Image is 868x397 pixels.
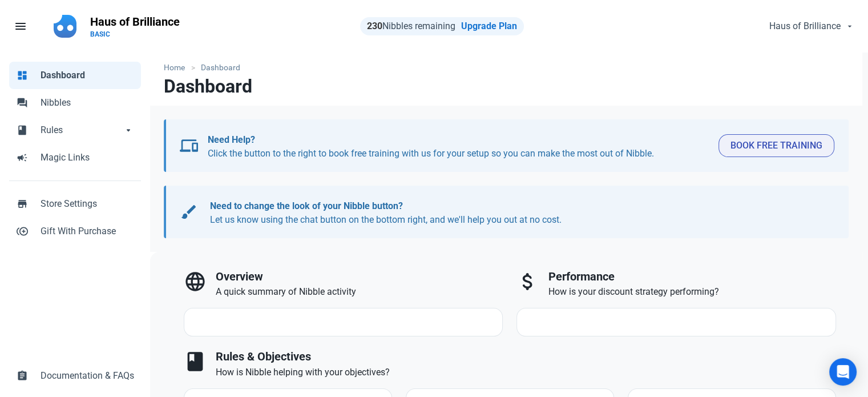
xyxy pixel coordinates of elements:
span: Dashboard [41,69,134,82]
p: Let us know using the chat button on the bottom right, and we'll help you out at no cost. [210,199,823,227]
span: Rules [41,123,123,137]
span: dashboard [17,69,28,80]
span: control_point_duplicate [17,224,28,236]
h3: Rules & Objectives [216,350,836,363]
span: language [184,270,207,293]
span: Nibbles [41,96,134,110]
strong: 230 [367,21,382,31]
a: dashboardDashboard [9,62,141,89]
a: bookRulesarrow_drop_down [9,117,141,144]
span: arrow_drop_down [123,123,134,135]
a: Haus of BrillianceBASIC [83,9,187,43]
span: Nibbles remaining [367,21,455,31]
span: Haus of Brilliance [769,19,841,33]
a: assignmentDocumentation & FAQs [9,362,141,390]
span: attach_money [516,270,539,293]
a: Upgrade Plan [461,21,517,31]
span: Book Free Training [730,139,822,153]
button: Haus of Brilliance [760,15,861,38]
h3: Overview [216,270,503,283]
nav: breadcrumbs [150,53,862,76]
span: Magic Links [41,151,134,165]
div: Open Intercom Messenger [829,358,857,386]
span: menu [14,19,27,33]
span: store [17,197,28,208]
a: campaignMagic Links [9,144,141,171]
span: assignment [17,369,28,380]
p: How is your discount strategy performing? [548,285,836,299]
b: Need Help? [208,134,255,145]
p: Click the button to the right to book free training with us for your setup so you can make the mo... [208,133,709,161]
span: brush [180,203,198,221]
p: BASIC [90,30,180,39]
span: campaign [17,151,28,162]
button: Book Free Training [718,134,834,157]
span: devices [180,137,198,155]
span: forum [17,96,28,107]
p: Haus of Brilliance [90,14,180,30]
span: book [184,350,207,373]
a: Home [164,62,191,74]
span: Gift With Purchase [41,224,134,238]
span: Documentation & FAQs [41,369,134,383]
p: How is Nibble helping with your objectives? [216,366,836,379]
span: book [17,123,28,135]
span: Store Settings [41,197,134,211]
h3: Performance [548,270,836,283]
a: storeStore Settings [9,190,141,218]
h1: Dashboard [164,76,252,97]
p: A quick summary of Nibble activity [216,285,503,299]
a: forumNibbles [9,89,141,117]
b: Need to change the look of your Nibble button? [210,200,403,211]
a: control_point_duplicateGift With Purchase [9,218,141,245]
